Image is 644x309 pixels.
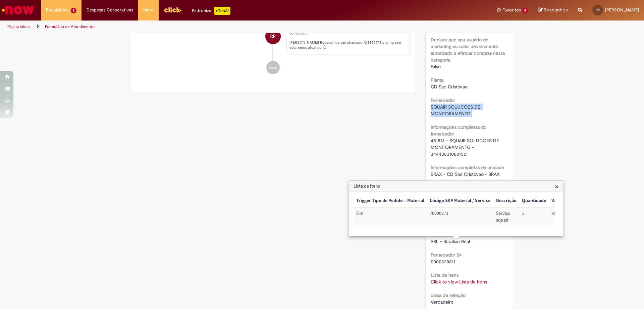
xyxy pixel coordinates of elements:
b: caixa de seleção [431,292,466,298]
span: BRAX - CD Sao Cristovao - BRAX [431,171,500,177]
b: Informações completas da unidade [431,164,504,170]
th: Descrição [493,195,519,207]
p: +GenAi [214,7,230,15]
span: RP [596,8,600,12]
b: Fornecedor [431,97,455,103]
button: Close [555,183,558,190]
span: More [143,7,154,13]
span: Rascunhos [544,7,568,13]
b: Declaro que sou usuário de marketing ou sales devidamente autorizado a efetuar compras nessa cate... [431,37,505,63]
p: [PERSON_NAME]! Recebemos seu chamado R13340978 e em breve estaremos atuando. [289,40,406,50]
th: Trigger Tipo de Pedido = Material [354,195,427,207]
div: Padroniza [192,7,230,15]
div: Lista de Itens [348,180,564,237]
span: Despesas Corporativas [87,7,133,13]
span: BRL - Brazilian Real [431,238,470,244]
ul: Trilhas de página [5,21,424,33]
span: RP [270,28,276,44]
div: Rayssa Kellen Nascimento Pereira [265,29,281,44]
span: × [555,182,558,191]
a: Click to view Lista de Itens [431,279,487,285]
td: Valor Unitário: 800,00 [549,207,583,226]
span: SQUAIR SOLUCOES DE MONITORAMENTO [431,104,482,117]
span: Requisições [46,7,69,13]
b: Lista de Itens [431,272,459,278]
span: 5 [522,8,528,13]
a: Formulário de Atendimento [45,24,95,29]
th: Valor Unitário [549,195,583,207]
span: 2 [71,8,76,13]
td: Código SAP Material / Serviço: 70000271 [427,207,493,226]
b: Fornecedor S4 [431,252,462,258]
th: Código SAP Material / Serviço [427,195,493,207]
img: ServiceNow [1,3,35,17]
h3: Lista de Itens [349,181,563,192]
span: 451813 - SQUAIR SOLUCOES DE MONITORAMENTO - 34443831000150 [431,138,500,157]
img: click_logo_yellow_360x200.png [164,5,182,15]
li: Rayssa Kellen Nascimento Pereira [136,22,410,54]
span: Verdadeiro [431,299,453,305]
b: Moeda [431,232,445,238]
span: 0000320611 [431,259,455,265]
td: Trigger Tipo de Pedido = Material: Sim [354,207,427,226]
th: Quantidade [519,195,549,207]
td: Quantidade: 1 [519,207,549,226]
span: 28d atrás [294,32,307,36]
a: Página inicial [7,24,31,29]
span: Falso [431,64,441,70]
b: Planta [431,77,443,83]
td: Descrição: Serviço squair [493,207,519,226]
a: Rascunhos [538,7,568,13]
span: CD Sao Cristovao [431,84,468,90]
time: 31/07/2025 11:29:02 [294,32,307,36]
span: Favoritos [502,7,521,13]
span: [PERSON_NAME] [605,7,639,13]
b: Informações completas do fornecedor [431,124,486,137]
